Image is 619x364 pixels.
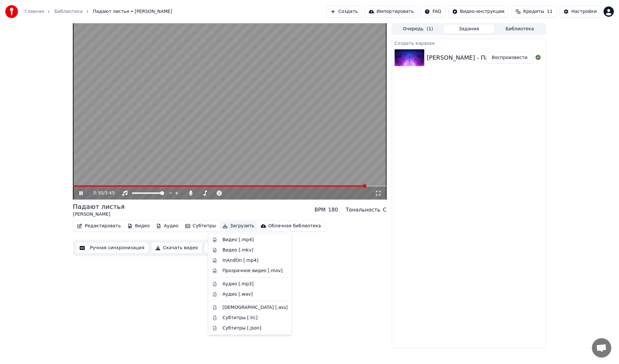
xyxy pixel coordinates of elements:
[222,315,258,321] div: Субтитры [.lrc]
[73,202,124,211] div: Падают листья
[222,304,288,311] div: [DEMOGRAPHIC_DATA] [.ass]
[125,221,152,231] button: Видео
[393,25,444,34] button: Очередь
[5,5,18,18] img: youka
[222,268,282,274] div: Прозрачное видео [.mov]
[222,247,253,253] div: Видео [.mkv]
[151,242,202,254] button: Скачать видео
[314,206,325,214] div: BPM
[326,6,362,17] button: Создать
[511,6,557,17] button: Кредиты11
[222,237,254,243] div: Видео [.mp4]
[222,325,261,331] div: Субтитры [.json]
[328,206,338,214] div: 180
[486,52,533,64] button: Воспроизвести
[427,26,433,32] span: ( 1 )
[25,8,172,15] nav: breadcrumb
[220,221,257,231] button: Загрузить
[592,338,611,358] div: Открытый чат
[54,8,83,15] a: Библиотека
[365,6,418,17] button: Импортировать
[105,190,115,196] span: 3:45
[93,190,103,196] span: 3:30
[75,242,149,254] button: Ручная синхронизация
[571,8,597,15] div: Настройки
[420,6,445,17] button: FAQ
[392,39,546,47] div: Создать караоке
[547,8,553,15] span: 11
[559,6,601,17] button: Настройки
[93,8,172,15] span: Падают листья • [PERSON_NAME]
[93,190,109,196] div: /
[383,206,387,214] div: C
[494,25,545,34] button: Библиотека
[74,221,123,231] button: Редактировать
[269,223,321,229] div: Облачная библиотека
[222,257,259,264] div: InAndOn [.mp4]
[73,211,124,218] div: [PERSON_NAME]
[222,281,253,287] div: Аудио [.mp3]
[448,6,509,17] button: Видео-инструкции
[25,8,44,15] a: Главная
[153,221,181,231] button: Аудио
[346,206,380,214] div: Тональность
[523,8,544,15] span: Кредиты
[427,53,527,62] div: [PERSON_NAME] - Падают листья
[444,25,495,34] button: Задания
[182,221,219,231] button: Субтитры
[222,291,252,298] div: Аудио [.wav]
[205,242,281,254] button: Открыть двойной экран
